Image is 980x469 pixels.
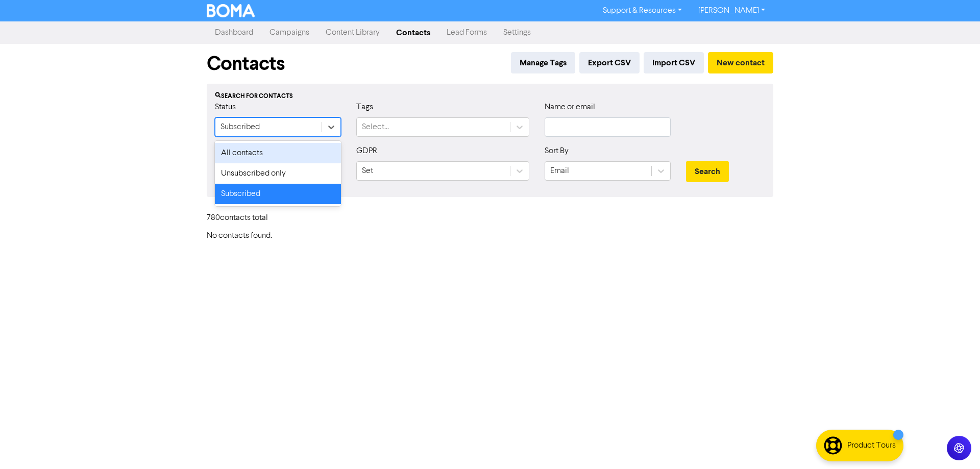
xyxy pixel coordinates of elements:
[595,3,690,19] a: Support & Resources
[929,420,980,469] iframe: Chat Widget
[708,52,773,73] button: New contact
[207,4,255,17] img: BOMA Logo
[215,92,765,101] div: Search for contacts
[356,145,377,157] label: GDPR
[438,22,495,43] a: Lead Forms
[207,52,285,76] h1: Contacts
[215,101,236,113] label: Status
[207,231,773,241] h6: No contacts found.
[545,101,595,113] label: Name or email
[215,163,341,184] div: Unsubscribed only
[207,22,261,43] a: Dashboard
[261,22,317,43] a: Campaigns
[686,161,729,182] button: Search
[220,121,260,133] div: Subscribed
[550,165,569,177] div: Email
[495,22,539,43] a: Settings
[356,101,373,113] label: Tags
[317,22,388,43] a: Content Library
[215,143,341,163] div: All contacts
[644,52,704,73] button: Import CSV
[511,52,575,73] button: Manage Tags
[690,3,773,19] a: [PERSON_NAME]
[545,145,569,157] label: Sort By
[215,184,341,204] div: Subscribed
[362,165,373,177] div: Set
[388,22,438,43] a: Contacts
[362,121,389,133] div: Select...
[579,52,640,73] button: Export CSV
[207,213,288,223] h6: 780 contact s total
